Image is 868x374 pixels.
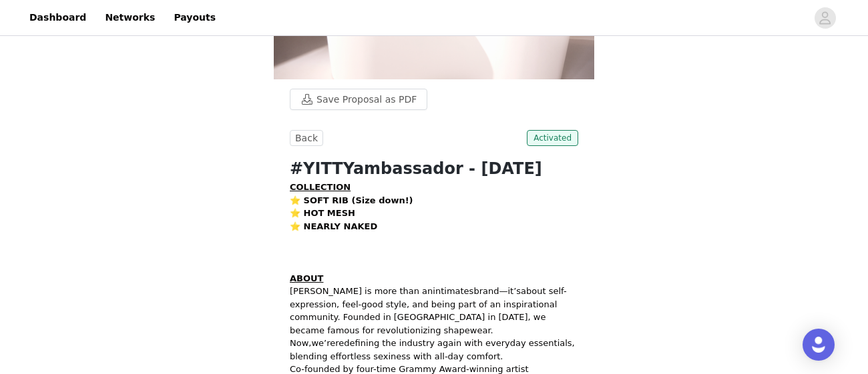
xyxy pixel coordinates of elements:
a: Dashboard [21,3,94,33]
span: ’ [324,338,327,348]
span: we [311,338,324,348]
span: redefining the industry again with everyday essentials, blending effortless sexiness with all-day... [290,338,575,361]
h1: #YITTYambassador - [DATE] [290,157,578,181]
strong: ⭐️ HOT MESH [290,208,355,218]
strong: ABOUT [290,273,323,283]
a: Networks [97,3,163,33]
span: it’s [507,286,521,296]
span: [PERSON_NAME] is more than an [290,286,433,296]
a: Payouts [166,3,224,33]
div: avatar [819,7,831,29]
span: brand— [473,286,507,296]
strong: ⭐️ SOFT RIB (Size down!) [290,195,413,205]
span: Activated [527,130,578,146]
span: re [327,338,335,348]
div: Open Intercom Messenger [803,329,835,361]
button: Save Proposal as PDF [290,89,427,110]
button: Back [290,130,323,146]
span: intimates [433,286,473,296]
span: about self-expression, feel-good style, and being part of an inspirational community. Founded in ... [290,286,567,348]
strong: ⭐️ NEARLY NAKED [290,221,377,231]
strong: COLLECTION [290,182,351,192]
